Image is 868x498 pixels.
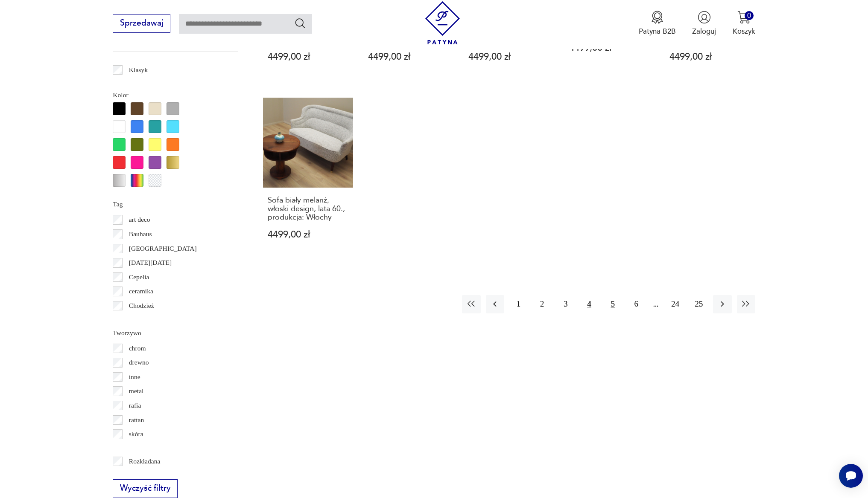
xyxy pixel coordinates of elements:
[129,257,172,268] p: [DATE][DATE]
[129,443,149,454] p: tkanina
[692,26,716,36] p: Zaloguj
[368,52,449,61] p: 4499,00 zł
[129,286,153,297] p: ceramika
[268,52,349,61] p: 4499,00 zł
[627,295,646,313] button: 6
[113,90,238,101] p: Kolor
[692,11,716,36] button: Zaloguj
[129,357,149,368] p: drewno
[129,300,154,311] p: Chodzież
[569,43,650,52] p: 4499,00 zł
[129,343,146,354] p: chrom
[113,14,170,33] button: Sprzedawaj
[268,230,349,239] p: 4499,00 zł
[509,295,528,313] button: 1
[129,272,149,283] p: Cepelia
[129,243,197,254] p: [GEOGRAPHIC_DATA]
[129,371,140,382] p: inne
[733,11,755,36] button: 0Koszyk
[129,229,152,240] p: Bauhaus
[580,295,598,313] button: 4
[113,20,170,27] a: Sprzedawaj
[129,429,143,440] p: skóra
[556,295,575,313] button: 3
[698,11,711,24] img: Ikonka użytkownika
[129,400,141,411] p: rafia
[113,327,238,339] p: Tworzywo
[604,295,622,313] button: 5
[294,17,307,29] button: Szukaj
[129,456,161,467] p: Rozkładana
[733,26,755,36] p: Koszyk
[468,52,549,61] p: 4499,00 zł
[666,295,684,313] button: 24
[651,11,664,24] img: Ikona medalu
[129,414,144,426] p: rattan
[421,1,464,44] img: Patyna - sklep z meblami i dekoracjami vintage
[690,295,708,313] button: 25
[129,64,148,75] p: Klasyk
[129,214,150,225] p: art deco
[639,11,676,36] button: Patyna B2B
[669,52,751,61] p: 4499,00 zł
[129,385,144,397] p: metal
[268,196,349,222] h3: Sofa biały melanż, włoski design, lata 60., produkcja: Włochy
[263,98,353,259] a: Sofa biały melanż, włoski design, lata 60., produkcja: WłochySofa biały melanż, włoski design, la...
[113,479,178,498] button: Wyczyść filtry
[737,11,751,24] img: Ikona koszyka
[839,464,863,488] iframe: Smartsupp widget button
[639,26,676,36] p: Patyna B2B
[533,295,551,313] button: 2
[745,11,754,20] div: 0
[129,315,153,326] p: Ćmielów
[639,11,676,36] a: Ikona medaluPatyna B2B
[113,199,238,210] p: Tag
